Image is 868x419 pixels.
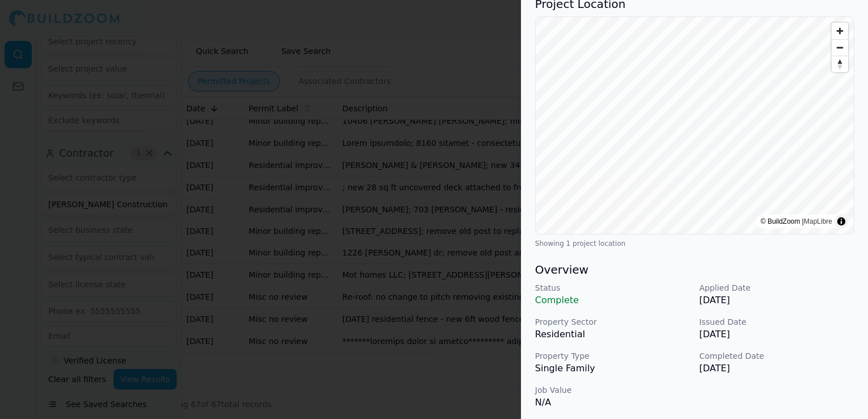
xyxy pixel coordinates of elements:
[832,56,848,72] button: Reset bearing to north
[804,217,832,225] a: MapLibre
[699,294,854,307] p: [DATE]
[535,396,690,409] p: N/A
[699,328,854,341] p: [DATE]
[535,362,690,375] p: Single Family
[832,39,848,56] button: Zoom out
[699,362,854,375] p: [DATE]
[699,316,854,328] p: Issued Date
[535,282,690,294] p: Status
[535,316,690,328] p: Property Sector
[761,216,832,227] div: © BuildZoom |
[536,17,854,234] canvas: Map
[535,384,690,396] p: Job Value
[832,23,848,39] button: Zoom in
[535,350,690,362] p: Property Type
[699,282,854,294] p: Applied Date
[535,262,854,278] h3: Overview
[535,328,690,341] p: Residential
[834,215,848,228] summary: Toggle attribution
[535,294,690,307] p: Complete
[535,239,854,248] div: Showing 1 project location
[699,350,854,362] p: Completed Date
